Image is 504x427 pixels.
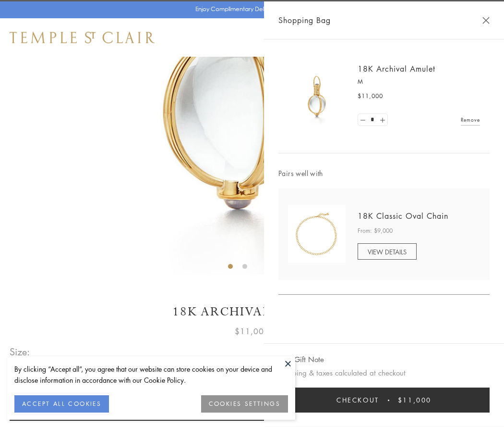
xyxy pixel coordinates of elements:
[278,14,331,26] span: Shopping Bag
[358,243,417,260] a: VIEW DETAILS
[10,344,31,360] span: Size:
[10,32,155,43] img: Temple St. Clair
[358,226,393,236] span: From: $9,000
[278,388,490,413] button: Checkout $11,000
[358,63,435,74] a: 18K Archival Amulet
[235,325,269,338] span: $11,000
[358,77,480,87] p: M
[482,17,490,24] button: Close Shopping Bag
[278,168,490,179] span: Pairs well with
[336,395,379,405] span: Checkout
[278,353,324,365] button: Add Gift Note
[14,395,109,413] button: ACCEPT ALL COOKIES
[201,395,288,413] button: COOKIES SETTINGS
[195,4,304,14] p: Enjoy Complimentary Delivery & Returns
[14,364,288,386] div: By clicking “Accept all”, you agree that our website can store cookies on your device and disclos...
[288,67,346,125] img: 18K Archival Amulet
[377,114,387,126] a: Set quantity to 2
[288,205,346,263] img: N88865-OV18
[278,367,490,379] p: Shipping & taxes calculated at checkout
[461,114,480,125] a: Remove
[358,91,383,101] span: $11,000
[368,247,407,256] span: VIEW DETAILS
[10,303,494,320] h1: 18K Archival Amulet
[398,395,432,405] span: $11,000
[358,114,368,126] a: Set quantity to 0
[358,211,448,221] a: 18K Classic Oval Chain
